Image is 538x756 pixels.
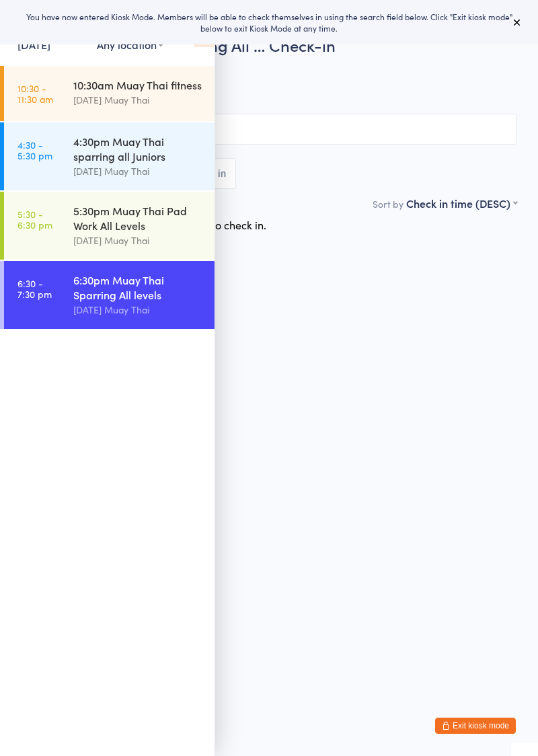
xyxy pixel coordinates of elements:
[435,718,516,734] button: Exit kiosk mode
[73,77,203,92] div: 10:30am Muay Thai fitness
[21,114,517,145] input: Search
[17,83,53,104] time: 10:30 - 11:30 am
[406,196,517,211] div: Check in time (DESC)
[73,272,203,302] div: 6:30pm Muay Thai Sparring All levels
[4,192,215,260] a: 5:30 -6:30 pm5:30pm Muay Thai Pad Work All Levels[DATE] Muay Thai
[4,122,215,190] a: 4:30 -5:30 pm4:30pm Muay Thai sparring all Juniors[DATE] Muay Thai
[373,197,403,211] label: Sort by
[21,89,517,103] span: [DATE] Muay Thai
[21,76,496,89] span: [DATE] Muay Thai
[73,233,203,248] div: [DATE] Muay Thai
[73,134,203,163] div: 4:30pm Muay Thai sparring all Juniors
[17,278,52,299] time: 6:30 - 7:30 pm
[21,34,517,56] h2: 6:30pm Muay Thai Sparring All … Check-in
[97,37,163,52] div: Any location
[17,139,52,161] time: 4:30 - 5:30 pm
[17,37,50,52] a: [DATE]
[73,92,203,108] div: [DATE] Muay Thai
[21,63,496,76] span: [DATE] 6:30pm
[73,163,203,179] div: [DATE] Muay Thai
[17,209,52,230] time: 5:30 - 6:30 pm
[73,203,203,233] div: 5:30pm Muay Thai Pad Work All Levels
[22,11,516,34] div: You have now entered Kiosk Mode. Members will be able to check themselves in using the search fie...
[4,66,215,121] a: 10:30 -11:30 am10:30am Muay Thai fitness[DATE] Muay Thai
[4,261,215,329] a: 6:30 -7:30 pm6:30pm Muay Thai Sparring All levels[DATE] Muay Thai
[73,302,203,317] div: [DATE] Muay Thai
